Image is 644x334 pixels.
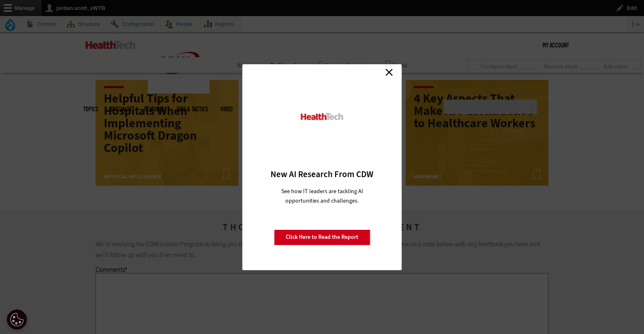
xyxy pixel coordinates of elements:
[257,168,387,180] h3: New AI Research From CDW
[7,309,27,330] div: Cookie Settings
[271,187,373,206] p: See how IT leaders are tackling AI opportunities and challenges.
[7,309,27,330] button: Open Preferences
[300,112,345,121] img: HealthTech_0_0.png
[274,229,370,245] a: Click Here to Read the Report
[383,66,395,79] a: Close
